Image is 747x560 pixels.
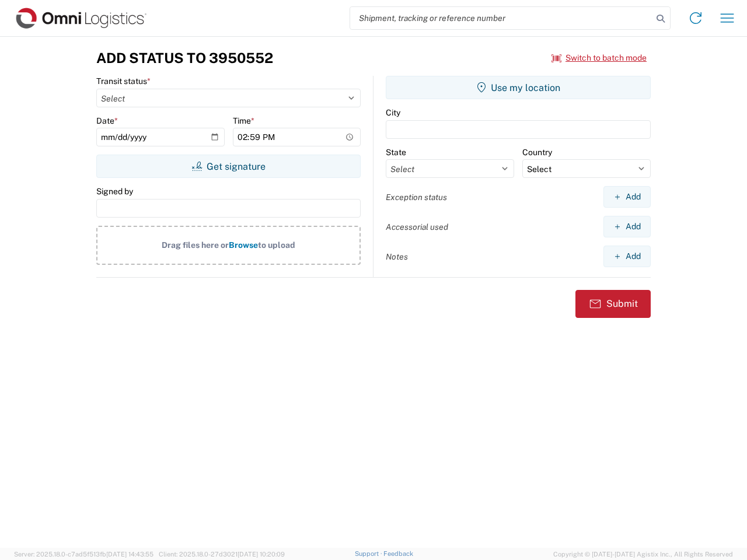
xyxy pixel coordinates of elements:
[386,222,448,232] label: Accessorial used
[229,240,258,250] span: Browse
[603,186,651,208] button: Add
[386,107,400,118] label: City
[258,240,295,250] span: to upload
[551,48,647,68] button: Switch to batch mode
[575,290,651,318] button: Submit
[355,550,384,557] a: Support
[386,251,408,262] label: Notes
[603,216,651,237] button: Add
[96,50,273,66] h3: Add Status to 3950552
[603,246,651,267] button: Add
[383,550,413,557] a: Feedback
[96,116,118,126] label: Date
[386,192,447,202] label: Exception status
[238,551,285,558] span: [DATE] 10:20:09
[386,76,651,99] button: Use my location
[553,549,733,559] span: Copyright © [DATE]-[DATE] Agistix Inc., All Rights Reserved
[386,147,406,157] label: State
[233,116,254,126] label: Time
[96,186,133,197] label: Signed by
[96,155,361,178] button: Get signature
[96,76,151,86] label: Transit status
[159,551,285,558] span: Client: 2025.18.0-27d3021
[14,551,153,558] span: Server: 2025.18.0-c7ad5f513fb
[106,551,153,558] span: [DATE] 14:43:55
[350,7,652,29] input: Shipment, tracking or reference number
[522,147,552,157] label: Country
[162,240,229,250] span: Drag files here or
